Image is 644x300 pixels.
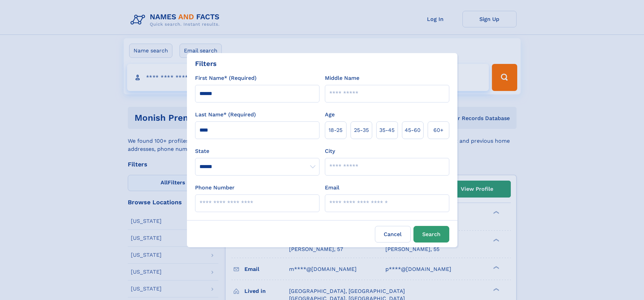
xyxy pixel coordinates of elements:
[195,184,235,192] label: Phone Number
[405,126,421,134] span: 45‑60
[325,111,335,119] label: Age
[433,126,444,134] span: 60+
[195,111,256,119] label: Last Name* (Required)
[195,74,257,82] label: First Name* (Required)
[329,126,342,134] span: 18‑25
[325,74,359,82] label: Middle Name
[195,147,319,155] label: State
[354,126,369,134] span: 25‑35
[413,226,449,243] button: Search
[195,59,217,69] div: Filters
[375,226,411,243] label: Cancel
[325,147,335,155] label: City
[325,184,339,192] label: Email
[379,126,395,134] span: 35‑45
